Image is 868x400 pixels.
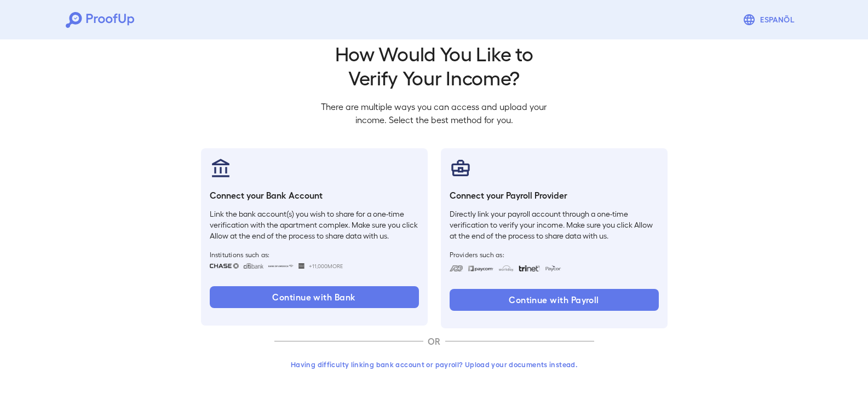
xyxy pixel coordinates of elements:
span: +11,000 More [309,262,343,270]
p: Directly link your payroll account through a one-time verification to verify your income. Make su... [450,208,659,241]
span: Providers such as: [450,250,659,259]
img: bankOfAmerica.svg [268,263,294,269]
button: Having difficulty linking bank account or payroll? Upload your documents instead. [274,355,594,374]
img: workday.svg [498,265,514,271]
button: Espanõl [738,9,802,31]
img: paycom.svg [468,265,494,271]
img: wellsfargo.svg [298,263,304,269]
img: adp.svg [450,265,463,271]
img: payrollProvider.svg [450,157,472,179]
h2: How Would You Like to Verify Your Income? [313,41,556,89]
span: Institutions such as: [210,250,419,259]
img: chase.svg [210,263,239,269]
img: trinet.svg [519,265,541,271]
img: bankAccount.svg [210,157,232,179]
p: OR [423,335,445,348]
button: Continue with Bank [210,286,419,308]
img: paycon.svg [544,265,561,271]
p: Link the bank account(s) you wish to share for a one-time verification with the apartment complex... [210,208,419,241]
h6: Connect your Payroll Provider [450,189,659,202]
h6: Connect your Bank Account [210,189,419,202]
img: citibank.svg [243,263,264,269]
p: There are multiple ways you can access and upload your income. Select the best method for you. [313,100,556,126]
button: Continue with Payroll [450,289,659,311]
